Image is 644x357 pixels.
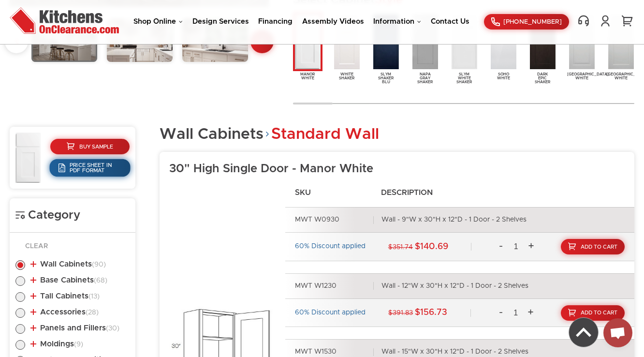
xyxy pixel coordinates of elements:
a: ManorWhite [293,12,322,80]
h4: Category [15,208,130,223]
span: Standard Wall [271,127,379,142]
a: NapaGrayShaker [410,12,440,84]
img: Back to top [569,318,598,347]
span: $351.74 [388,244,413,251]
a: Information [373,18,421,25]
a: Moldings(9) [30,340,83,348]
a: Accessories(28) [30,308,99,316]
a: Panels and Fillers(30) [30,324,119,332]
span: (9) [74,341,83,348]
strong: $156.73 [415,308,447,317]
h3: 30" High Single Door - Manor White [169,162,634,176]
a: Design Services [192,18,249,25]
span: (30) [106,325,119,332]
span: $391.83 [388,310,413,316]
a: Assembly Videos [302,18,364,25]
strong: $140.69 [415,242,448,251]
a: Shop Online [133,18,183,25]
a: [GEOGRAPHIC_DATA]White [567,12,597,80]
span: (28) [86,309,99,316]
div: Open chat [603,318,632,347]
a: + [524,238,538,256]
div: Wall - 15"W x 30"H x 12"D - 1 Door - 2 Shelves [381,348,528,357]
span: Add To Cart [581,244,617,250]
a: + [524,304,538,322]
div: MWT W1530 [295,348,373,357]
span: Price Sheet in PDF Format [70,163,122,173]
a: DarkEpicShaker [528,12,557,84]
a: [GEOGRAPHIC_DATA]White [606,12,636,80]
div: Wall - 9"W x 30"H x 12"D - 1 Door - 2 Shelves [381,216,527,224]
a: Add To Cart [561,239,625,254]
div: MWT W0930 [295,216,373,224]
img: door_36_18072_18073_MWT_1.2.jpg [15,133,41,183]
a: Wall Cabinets(90) [30,260,106,268]
a: SohoWhite [489,12,518,80]
span: (68) [94,277,107,284]
a: Base Cabinets(68) [30,276,107,284]
span: Buy Sample [79,144,113,149]
a: Add To Cart [561,305,625,321]
span: [PHONE_NUMBER] [503,19,562,25]
img: Kitchens On Clearance [10,7,119,34]
span: (90) [92,261,106,268]
a: - [494,238,508,256]
a: Price Sheet in PDF Format [49,159,130,177]
h4: SKU [285,188,369,197]
span: Add To Cart [581,310,617,315]
a: Financing [258,18,293,25]
a: Tall Cabinets(13) [30,292,100,300]
div: 60% Discount applied [295,242,366,251]
div: 60% Discount applied [295,309,366,317]
h4: Description [371,188,455,197]
a: SlymShakerBlu [371,12,401,84]
a: SlymWhiteShaker [450,12,479,84]
div: MWT W1230 [295,282,373,291]
a: [PHONE_NUMBER] [484,14,569,30]
a: - [494,304,508,322]
div: Wall - 12"W x 30"H x 12"D - 1 Door - 2 Shelves [381,282,528,291]
h2: Wall Cabinets [160,127,379,142]
span: (13) [88,293,100,300]
a: Buy Sample [50,139,130,154]
a: WhiteShaker [332,12,362,80]
a: Contact Us [431,18,469,25]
